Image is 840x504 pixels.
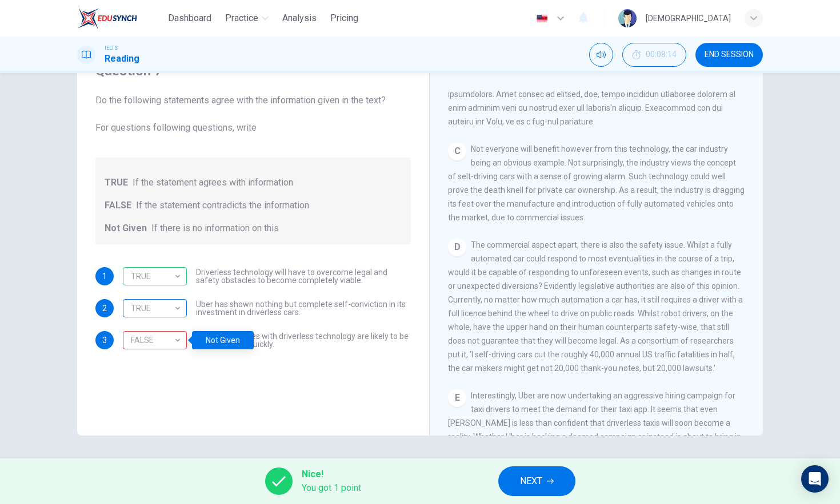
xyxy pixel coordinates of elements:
span: NEXT [520,473,542,489]
button: Analysis [278,8,321,29]
span: IELTS [105,44,118,52]
div: Open Intercom Messenger [801,465,829,493]
button: END SESSION [695,43,763,67]
div: Hide [622,43,686,67]
span: The commercial aspect apart, there is also the safety issue. Whilst a fully automated car could r... [448,240,743,373]
span: 3 [102,336,107,344]
div: Not Given [123,331,187,349]
button: Dashboard [163,8,216,29]
span: TRUE [105,176,128,189]
span: Driverless technology will have to overcome legal and safety obstacles to become completely viable. [196,268,411,284]
span: Not everyone will benefit however from this technology, the car industry being an obvious example... [448,144,745,222]
span: FALSE [105,199,131,212]
div: E [448,389,466,407]
img: en [535,14,549,23]
span: 2 [102,304,107,312]
div: Not Given [192,331,254,349]
span: END SESSION [705,50,754,59]
img: EduSynch logo [77,7,137,30]
span: The safety issues with driverless technology are likely to be resolved fairly quickly. [196,332,411,348]
div: C [448,142,466,160]
span: Practice [225,11,258,25]
span: Not Given [105,221,147,235]
div: TRUE [123,292,183,325]
span: 00:08:14 [646,50,677,59]
span: Nice! [302,467,361,481]
span: Dashboard [168,11,211,25]
button: 00:08:14 [622,43,686,67]
span: Analysis [282,11,317,25]
button: Pricing [326,8,363,29]
div: D [448,238,466,256]
div: Mute [589,43,613,67]
span: If the statement contradicts the information [136,199,309,212]
span: 1 [102,272,107,280]
span: Do the following statements agree with the information given in the text? For questions following... [95,94,411,135]
div: TRUE [123,260,183,293]
button: NEXT [498,466,575,496]
span: Pricing [330,11,358,25]
span: If the statement agrees with information [133,176,293,189]
span: Uber has shown nothing but complete self-conviction in its investment in driverless cars. [196,300,411,316]
a: EduSynch logo [77,7,163,30]
div: [DEMOGRAPHIC_DATA] [646,11,731,25]
span: If there is no information on this [151,221,279,235]
div: FALSE [123,299,187,317]
div: TRUE [123,267,187,285]
div: FALSE [123,324,183,357]
img: Profile picture [618,9,637,27]
span: You got 1 point [302,481,361,495]
button: Practice [221,8,273,29]
h1: Reading [105,52,139,66]
span: Interestingly, Uber are now undertaking an aggressive hiring campaign for taxi drivers to meet th... [448,391,741,469]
